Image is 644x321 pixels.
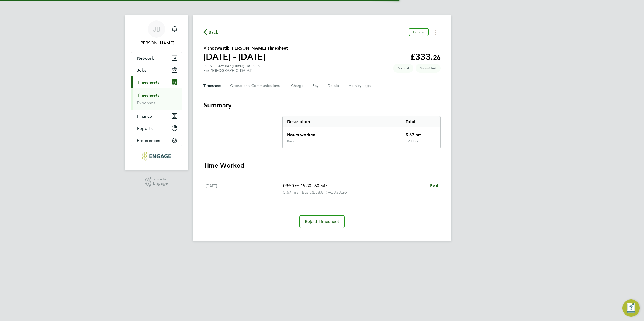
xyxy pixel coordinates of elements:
span: Back [209,29,219,36]
h1: [DATE] - [DATE] [203,51,288,62]
span: Follow [413,30,424,34]
app-decimal: £333. [410,52,441,62]
span: | [300,190,301,195]
span: 26 [433,54,441,61]
button: Timesheets [131,76,182,88]
div: 5.67 hrs [401,127,440,139]
span: JB [153,26,160,33]
span: Timesheets [137,80,159,85]
span: Jobs [137,68,146,73]
span: 60 min [314,183,328,188]
a: Edit [430,183,438,189]
a: Timesheets [137,93,159,98]
section: Timesheet [203,101,441,228]
span: £333.26 [331,190,347,195]
button: Jobs [131,64,182,76]
div: Summary [282,116,441,148]
button: Pay [313,79,319,92]
img: protocol-logo-retina.png [142,152,171,160]
nav: Main navigation [125,15,188,170]
div: For "[GEOGRAPHIC_DATA]" [203,68,265,73]
div: "SEND Lecturer (Outer)" at "SEND" [203,64,265,73]
span: 08:50 to 15:30 [283,183,311,188]
button: Back [203,29,219,36]
span: Reports [137,126,153,131]
button: Follow [409,28,429,36]
span: This timesheet was manually created. [393,64,413,73]
span: 5.67 hrs [283,190,299,195]
span: (£58.81) = [312,190,331,195]
button: Reject Timesheet [299,215,345,228]
button: Timesheets Menu [431,28,441,36]
button: Reports [131,122,182,134]
a: JB[PERSON_NAME] [131,20,182,46]
span: Josh Boulding [131,40,182,46]
div: Timesheets [131,88,182,110]
span: | [312,183,313,188]
button: Activity Logs [349,79,371,92]
button: Preferences [131,134,182,146]
span: Engage [153,181,168,186]
div: [DATE] [206,183,283,196]
div: Description [283,116,401,127]
div: Hours worked [283,127,401,139]
h3: Summary [203,101,441,110]
div: Total [401,116,440,127]
button: Operational Communications [230,79,282,92]
span: Basic [302,189,312,196]
span: This timesheet is Submitted. [416,64,441,73]
button: Timesheet [203,79,221,92]
a: Powered byEngage [145,177,168,187]
a: Go to home page [131,152,182,160]
button: Details [328,79,340,92]
button: Network [131,52,182,64]
div: 5.67 hrs [401,139,440,148]
button: Engage Resource Center [622,299,640,317]
span: Reject Timesheet [305,219,340,224]
button: Finance [131,110,182,122]
span: Network [137,55,154,61]
button: Charge [291,79,304,92]
span: Preferences [137,138,160,143]
h3: Time Worked [203,161,441,170]
div: Basic [287,139,295,144]
span: Finance [137,114,152,119]
h2: Vishoswastik [PERSON_NAME] Timesheet [203,45,288,51]
span: Edit [430,183,438,188]
span: Powered by [153,177,168,181]
a: Expenses [137,100,155,105]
